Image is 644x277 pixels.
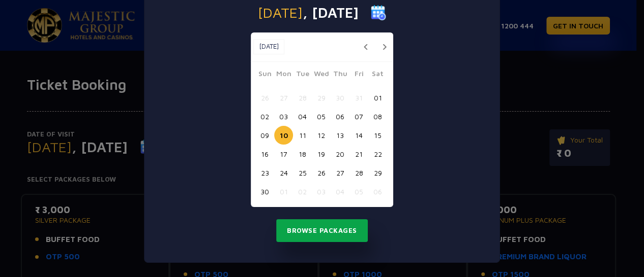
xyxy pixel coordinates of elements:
button: 04 [331,182,349,201]
button: 29 [312,88,331,107]
button: 02 [293,182,312,201]
button: 05 [312,107,331,126]
button: 01 [368,88,387,107]
button: 20 [331,145,349,163]
button: 01 [274,182,293,201]
span: Mon [274,68,293,82]
button: 30 [331,88,349,107]
span: Sun [255,68,274,82]
button: 21 [349,145,368,163]
button: 11 [293,126,312,145]
button: 13 [331,126,349,145]
button: 03 [274,107,293,126]
button: 03 [312,182,331,201]
button: 22 [368,145,387,163]
button: 27 [331,163,349,182]
button: 19 [312,145,331,163]
button: 10 [274,126,293,145]
button: 24 [274,163,293,182]
span: Sat [368,68,387,82]
button: 23 [255,163,274,182]
button: 28 [349,163,368,182]
button: Browse Packages [276,219,368,243]
button: 15 [368,126,387,145]
button: 26 [255,88,274,107]
button: 26 [312,163,331,182]
button: [DATE] [253,39,284,54]
button: 29 [368,163,387,182]
span: Thu [331,68,349,82]
span: , [DATE] [303,6,359,20]
button: 25 [293,163,312,182]
span: Fri [349,68,368,82]
button: 05 [349,182,368,201]
button: 07 [349,107,368,126]
button: 31 [349,88,368,107]
button: 17 [274,145,293,163]
button: 16 [255,145,274,163]
button: 18 [293,145,312,163]
button: 27 [274,88,293,107]
button: 12 [312,126,331,145]
button: 30 [255,182,274,201]
span: [DATE] [258,6,303,20]
button: 28 [293,88,312,107]
img: calender icon [371,5,386,20]
button: 14 [349,126,368,145]
button: 06 [331,107,349,126]
button: 04 [293,107,312,126]
span: Tue [293,68,312,82]
button: 02 [255,107,274,126]
span: Wed [312,68,331,82]
button: 09 [255,126,274,145]
button: 06 [368,182,387,201]
button: 08 [368,107,387,126]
